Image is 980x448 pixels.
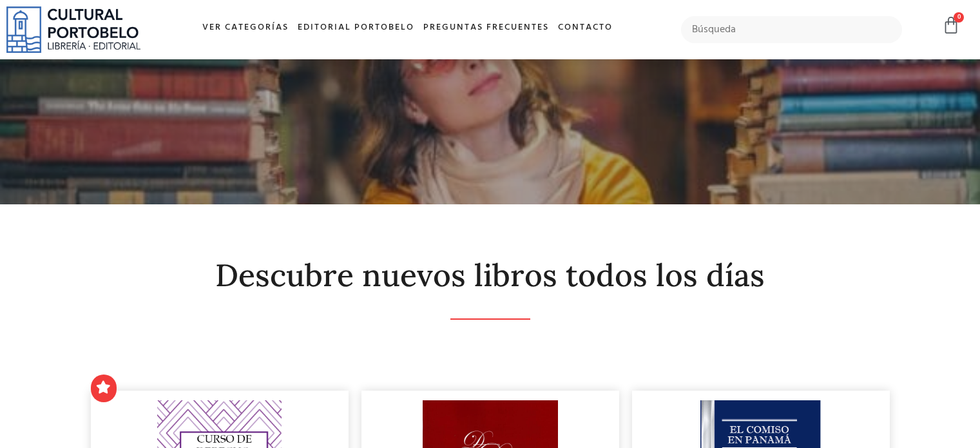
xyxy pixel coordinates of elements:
[553,14,617,42] a: Contacto
[293,14,419,42] a: Editorial Portobelo
[942,16,960,35] a: 0
[681,16,902,43] input: Búsqueda
[198,14,293,42] a: Ver Categorías
[419,14,553,42] a: Preguntas frecuentes
[954,12,964,23] span: 0
[91,258,890,293] h2: Descubre nuevos libros todos los días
